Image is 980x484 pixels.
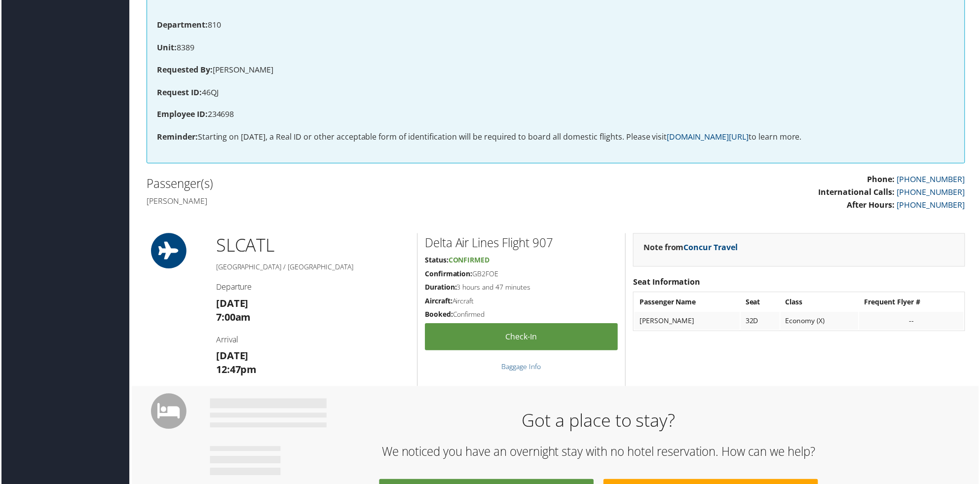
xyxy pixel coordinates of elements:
strong: [DATE] [215,350,248,363]
a: [PHONE_NUMBER] [898,174,967,185]
p: 234698 [156,109,956,121]
strong: 12:47pm [215,364,256,377]
strong: Requested By: [156,64,212,75]
strong: Unit: [156,42,176,53]
a: Baggage Info [502,363,541,372]
strong: Phone: [868,174,896,185]
td: Economy (X) [782,313,860,331]
strong: Confirmation: [425,270,473,279]
th: Class [782,294,860,312]
a: [DOMAIN_NAME][URL] [668,132,750,143]
h5: Confirmed [425,310,619,320]
p: Starting on [DATE], a Real ID or other acceptable form of identification will be required to boar... [156,131,956,144]
strong: Request ID: [156,87,201,98]
h5: Aircraft [425,297,619,307]
h5: [GEOGRAPHIC_DATA] / [GEOGRAPHIC_DATA] [215,263,410,273]
strong: Employee ID: [156,109,207,120]
strong: International Calls: [820,187,896,198]
strong: Note from [644,243,739,254]
strong: Booked: [425,310,453,320]
strong: Status: [425,256,449,265]
strong: Seat Information [634,277,701,288]
a: [PHONE_NUMBER] [898,200,967,211]
div: -- [866,317,960,326]
p: 8389 [156,41,956,54]
a: [PHONE_NUMBER] [898,187,967,198]
strong: Duration: [425,283,457,293]
h4: [PERSON_NAME] [146,196,549,207]
h5: 3 hours and 47 minutes [425,283,619,293]
strong: After Hours: [848,200,896,211]
strong: [DATE] [215,298,248,311]
th: Frequent Flyer # [861,294,965,312]
strong: Department: [156,19,207,30]
th: Seat [742,294,781,312]
p: 46QJ [156,86,956,99]
strong: Reminder: [156,132,197,143]
strong: Aircraft: [425,297,452,306]
p: 810 [156,19,956,32]
h4: Arrival [215,335,410,346]
h2: Delta Air Lines Flight 907 [425,235,619,252]
h2: Passenger(s) [146,176,549,192]
p: [PERSON_NAME] [156,64,956,76]
td: [PERSON_NAME] [635,313,741,331]
h1: SLC ATL [215,234,410,259]
h5: GB2FOE [425,270,619,280]
a: Concur Travel [684,243,739,254]
th: Passenger Name [635,294,741,312]
span: Confirmed [449,256,490,265]
a: Check-in [425,324,619,351]
strong: 7:00am [215,311,250,325]
td: 32D [742,313,781,331]
h4: Departure [215,282,410,293]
